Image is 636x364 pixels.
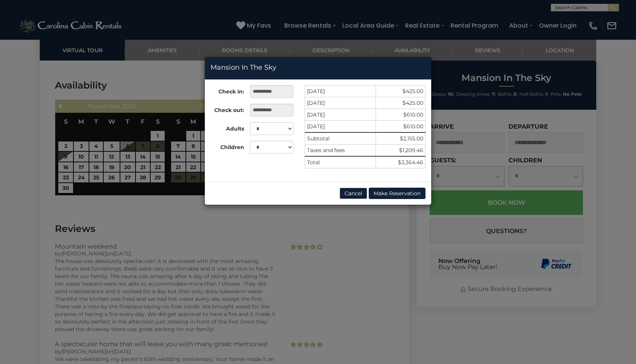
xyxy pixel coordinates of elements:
td: Taxes and fees [305,145,376,157]
td: Subtotal [305,132,376,145]
td: [DATE] [305,97,376,109]
td: $425.00 [376,97,425,109]
td: [DATE] [305,121,376,133]
td: [DATE] [305,109,376,121]
label: Check out: [205,104,244,114]
td: $610.00 [376,121,425,133]
label: Children [205,141,244,151]
td: [DATE] [305,86,376,97]
td: $3,364.46 [376,156,425,168]
td: $425.00 [376,86,425,97]
td: $1,209.46 [376,145,425,157]
button: Cancel [340,188,367,199]
label: Adults [205,122,244,132]
label: Check in: [205,85,244,95]
td: $610.00 [376,109,425,121]
h4: Mansion In The Sky [210,63,426,73]
td: Total [305,156,376,168]
button: Make Reservation [369,188,426,199]
td: $2,155.00 [376,132,425,145]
